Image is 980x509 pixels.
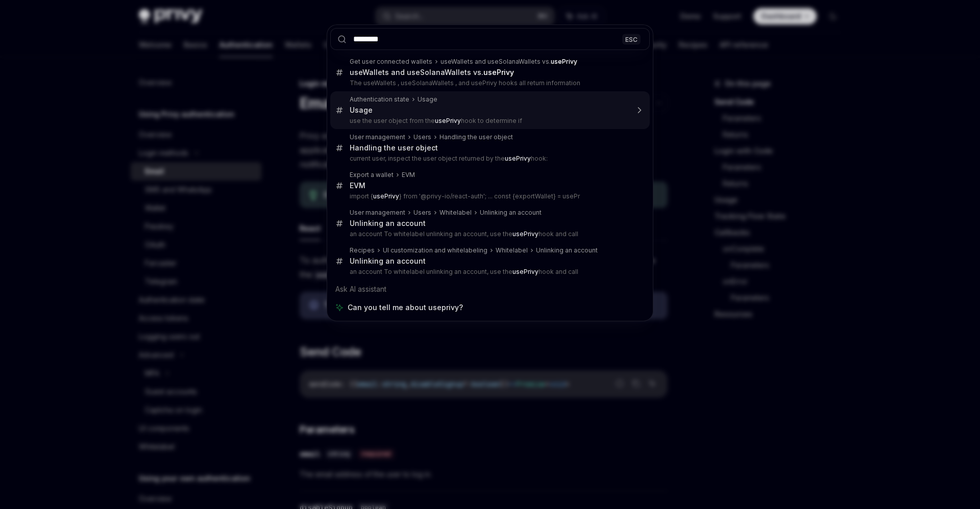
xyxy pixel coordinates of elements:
div: Unlinking an account [536,246,598,254]
div: User management [350,133,405,141]
div: Unlinking an account [480,209,542,217]
p: current user, inspect the user object returned by the hook: [350,155,628,163]
p: The useWallets , useSolanaWallets , and usePrivy hooks all return information [350,79,628,87]
div: Get user connected wallets [350,58,432,66]
div: Whitelabel [439,209,472,217]
div: Usage [350,106,373,115]
div: User management [350,209,405,217]
b: usePrivy [512,268,538,275]
div: Recipes [350,246,375,254]
p: an account To whitelabel unlinking an account, use the hook and call [350,268,628,276]
div: Ask AI assistant [330,280,650,298]
div: useWallets and useSolanaWallets vs. [440,58,577,66]
div: Users [413,209,431,217]
span: Can you tell me about useprivy? [348,302,463,313]
b: usePrivy [551,58,577,65]
b: usePrivy [373,192,399,200]
div: Authentication state [350,95,409,104]
div: Handling the user object [350,143,438,152]
div: Handling the user object [439,133,513,141]
div: Usage [418,95,437,104]
div: UI customization and whitelabeling [383,246,487,254]
div: Unlinking an account [350,257,426,266]
b: usePrivy [483,68,514,77]
div: ESC [622,34,641,44]
div: useWallets and useSolanaWallets vs. [350,68,514,77]
b: usePrivy [512,230,538,238]
div: Whitelabel [496,246,528,254]
p: import { } from '@privy-io/react-auth'; ... const {exportWallet} = usePr [350,192,628,200]
div: Unlinking an account [350,219,426,228]
div: Users [413,133,431,141]
p: an account To whitelabel unlinking an account, use the hook and call [350,230,628,238]
b: usePrivy [505,155,531,162]
b: usePrivy [435,117,461,124]
div: EVM [402,171,415,179]
div: Export a wallet [350,171,394,179]
div: EVM [350,181,365,190]
p: use the user object from the hook to determine if [350,117,628,125]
